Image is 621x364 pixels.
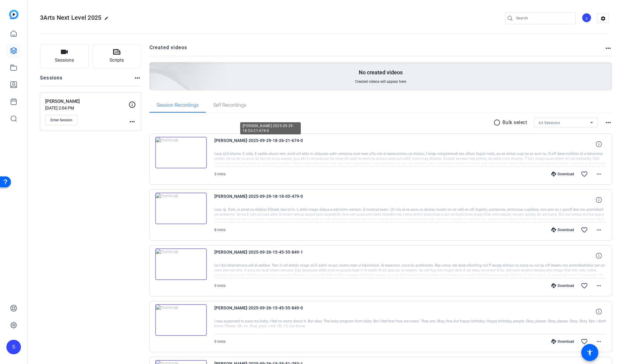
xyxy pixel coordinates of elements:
ngx-avatar: studiothread [582,13,592,23]
h2: Created videos [149,44,605,56]
mat-icon: more_horiz [129,118,136,125]
span: 9 mins [214,339,226,344]
mat-icon: more_horiz [595,226,603,234]
span: Self Recordings [213,103,246,108]
img: Creted videos background [82,2,226,134]
div: S [582,13,592,23]
span: All Sessions [539,121,560,125]
div: Download [548,339,577,344]
mat-icon: favorite_border [581,226,588,234]
div: Download [548,172,577,177]
h2: Sessions [40,74,63,86]
span: 9 mins [214,284,226,288]
p: [DATE] 2:04 PM [45,106,129,110]
mat-icon: settings [597,14,609,23]
span: [PERSON_NAME]-2025-09-26-15-45-55-849-0 [214,304,327,319]
mat-icon: accessibility [586,349,593,356]
p: Bulk select [502,119,527,126]
span: [PERSON_NAME]-2025-09-29-18-26-21-674-0 [214,137,327,151]
mat-icon: more_horiz [134,74,141,82]
mat-icon: favorite_border [581,170,588,178]
mat-icon: radio_button_unchecked [493,119,502,126]
img: thumb-nail [155,248,207,280]
div: Download [548,283,577,288]
button: Scripts [92,44,141,68]
button: Enter Session [45,115,78,125]
p: No created videos [359,69,403,76]
span: [PERSON_NAME]-2025-09-29-18-18-05-479-0 [214,193,327,207]
mat-icon: favorite_border [581,282,588,289]
mat-icon: more_horiz [605,119,612,126]
button: Sessions [40,44,89,68]
span: Scripts [109,57,124,64]
img: thumb-nail [155,137,207,168]
div: Download [548,227,577,232]
input: Search [516,15,571,22]
mat-icon: favorite_border [581,338,588,345]
mat-icon: more_horiz [595,170,603,178]
mat-icon: more_horiz [605,45,612,52]
span: 3Arts Next Level 2025 [40,14,101,21]
span: Session Recordings [157,103,199,108]
span: [PERSON_NAME]-2025-09-26-15-45-55-849-1 [214,248,327,263]
mat-icon: edit [104,16,112,23]
div: S [6,340,21,354]
mat-icon: more_horiz [595,338,603,345]
span: Sessions [55,57,74,64]
span: Created videos will appear here [355,79,406,84]
span: Enter Session [50,118,72,123]
img: blue-gradient.svg [9,10,18,19]
p: [PERSON_NAME] [45,98,129,105]
img: thumb-nail [155,193,207,224]
mat-icon: more_horiz [595,282,603,289]
span: 8 mins [214,228,226,232]
span: 3 mins [214,172,226,176]
img: thumb-nail [155,304,207,336]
